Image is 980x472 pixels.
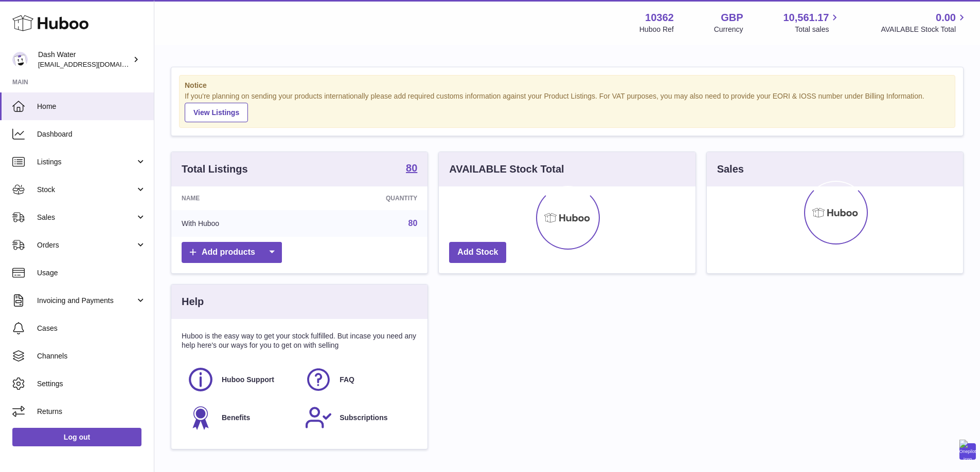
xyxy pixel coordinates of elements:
span: AVAILABLE Stock Total [881,25,968,34]
a: 80 [406,163,417,175]
span: Dashboard [37,129,146,139]
div: Currency [714,25,743,34]
h3: Sales [717,162,744,176]
strong: GBP [721,11,743,25]
img: bea@dash-water.com [12,52,28,67]
span: 0.00 [936,11,956,25]
a: 80 [408,219,418,228]
div: Huboo Ref [639,25,674,34]
span: Returns [37,407,146,417]
span: Sales [37,213,135,222]
a: Huboo Support [187,366,294,393]
th: Quantity [307,186,427,210]
td: With Huboo [171,210,307,237]
span: Cases [37,324,146,333]
a: Subscriptions [305,404,412,431]
strong: Notice [185,81,950,90]
span: FAQ [340,375,354,385]
span: Invoicing and Payments [37,296,135,306]
span: Total sales [795,25,841,34]
span: Channels [37,351,146,361]
h3: AVAILABLE Stock Total [449,162,564,176]
span: Home [37,102,146,111]
span: Huboo Support [222,375,274,385]
span: Orders [37,240,135,250]
span: Listings [37,157,135,167]
a: Log out [12,428,141,446]
h3: Help [182,295,204,309]
p: Huboo is the easy way to get your stock fulfilled. But incase you need any help here's our ways f... [182,331,417,351]
span: Settings [37,379,146,389]
strong: 10362 [645,11,674,25]
h3: Total Listings [182,162,248,176]
a: Add products [182,242,282,263]
th: Name [171,186,307,210]
a: View Listings [185,103,248,122]
a: 10,561.17 Total sales [783,11,841,34]
span: Usage [37,268,146,278]
a: FAQ [305,366,412,393]
span: [EMAIL_ADDRESS][DOMAIN_NAME] [38,60,151,68]
a: Benefits [187,404,294,431]
span: Benefits [222,413,250,423]
strong: 80 [406,163,417,173]
div: Dash Water [38,50,131,69]
a: Add Stock [449,242,506,263]
div: If you're planning on sending your products internationally please add required customs informati... [185,91,950,122]
a: 0.00 AVAILABLE Stock Total [881,11,968,34]
span: Subscriptions [340,413,387,423]
span: Stock [37,185,135,195]
span: 10,561.17 [783,11,829,25]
